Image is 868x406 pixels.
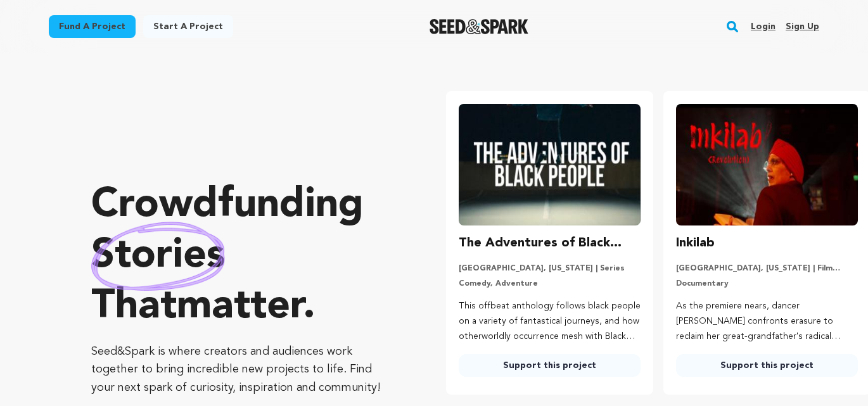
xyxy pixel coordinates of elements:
[459,279,641,289] p: Comedy, Adventure
[459,104,641,225] img: The Adventures of Black People image
[676,233,715,253] h3: Inkilab
[751,16,775,37] a: Login
[459,299,641,344] p: This offbeat anthology follows black people on a variety of fantastical journeys, and how otherwo...
[91,181,395,333] p: Crowdfunding that .
[143,15,233,38] a: Start a project
[430,19,529,34] img: Seed&Spark Logo Dark Mode
[459,263,641,274] p: [GEOGRAPHIC_DATA], [US_STATE] | Series
[676,104,858,225] img: Inkilab image
[676,279,858,289] p: Documentary
[430,19,529,34] a: Seed&Spark Homepage
[676,299,858,344] p: As the premiere nears, dancer [PERSON_NAME] confronts erasure to reclaim her great-grandfather's ...
[676,263,858,274] p: [GEOGRAPHIC_DATA], [US_STATE] | Film Feature
[177,287,303,327] span: matter
[676,354,858,377] a: Support this project
[91,343,395,397] p: Seed&Spark is where creators and audiences work together to bring incredible new projects to life...
[49,15,136,38] a: Fund a project
[786,16,819,37] a: Sign up
[459,233,641,253] h3: The Adventures of Black People
[459,354,641,377] a: Support this project
[91,222,225,291] img: hand sketched image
